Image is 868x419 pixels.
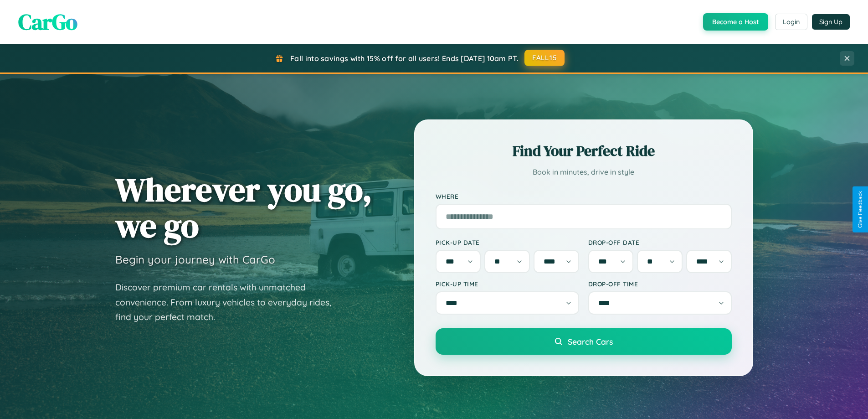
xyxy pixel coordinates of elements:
label: Pick-up Time [436,280,579,288]
p: Discover premium car rentals with unmatched convenience. From luxury vehicles to everyday rides, ... [115,280,343,325]
label: Pick-up Date [436,238,579,246]
label: Drop-off Time [588,280,732,288]
div: Give Feedback [857,191,863,228]
label: Drop-off Date [588,238,732,246]
label: Where [436,192,732,200]
h2: Find Your Perfect Ride [436,141,732,161]
span: Search Cars [568,336,613,347]
iframe: Intercom live chat [9,388,31,410]
button: Become a Host [703,13,768,31]
p: Book in minutes, drive in style [436,166,732,179]
button: Search Cars [436,328,732,355]
button: FALL15 [524,50,565,66]
button: Login [775,14,807,30]
span: Fall into savings with 15% off for all users! Ends [DATE] 10am PT. [290,54,519,63]
button: Sign Up [812,14,850,30]
span: CarGo [18,7,77,37]
h1: Wherever you go, we go [115,171,372,243]
h3: Begin your journey with CarGo [115,253,275,266]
